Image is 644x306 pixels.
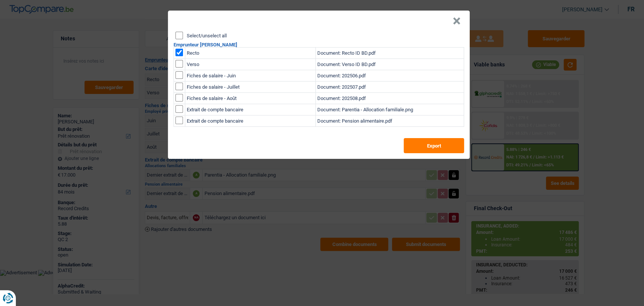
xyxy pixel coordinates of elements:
td: Recto [185,48,316,59]
td: Verso [185,59,316,70]
td: Document: 202507.pdf [316,81,464,93]
td: Fiches de salaire - Juin [185,70,316,81]
td: Fiches de salaire - Août [185,93,316,104]
td: Extrait de compte bancaire [185,115,316,127]
td: Document: Parentia - Allocation familiale.png [316,104,464,115]
button: Export [404,138,464,153]
td: Document: Verso ID BD.pdf [316,59,464,70]
td: Document: Recto ID BD.pdf [316,48,464,59]
label: Select/unselect all [187,33,227,38]
td: Document: 202508.pdf [316,93,464,104]
td: Document: 202506.pdf [316,70,464,81]
td: Document: Pension alimentaire.pdf [316,115,464,127]
td: Extrait de compte bancaire [185,104,316,115]
td: Fiches de salaire - Juillet [185,81,316,93]
h2: Emprunteur [PERSON_NAME] [174,42,464,47]
button: Close [453,17,461,25]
